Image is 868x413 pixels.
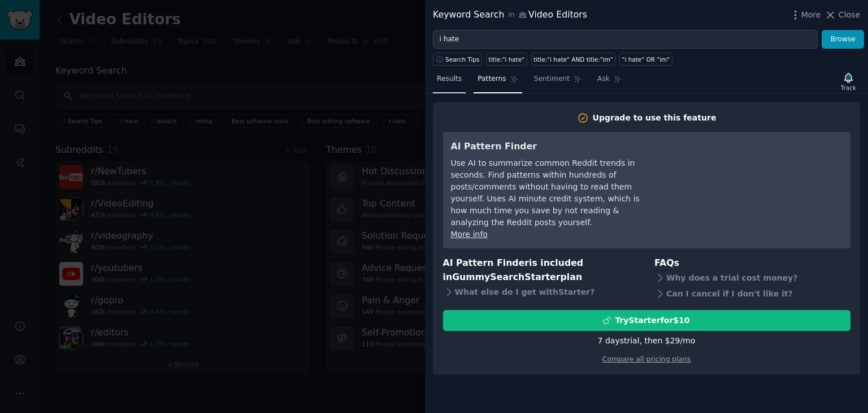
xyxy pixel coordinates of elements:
[593,70,626,93] a: Ask
[531,53,615,66] a: title:"i hate" AND title:"im"
[841,84,856,92] div: Track
[433,70,466,93] a: Results
[451,157,657,229] div: Use AI to summarize common Reddit trends in seconds. Find patterns within hundreds of posts/comme...
[489,55,525,63] div: title:"i hate"
[801,9,821,21] span: More
[530,70,585,93] a: Sentiment
[486,53,527,66] a: title:"i hate"
[824,9,860,21] button: Close
[602,355,691,363] a: Compare all pricing plans
[534,74,570,84] span: Sentiment
[598,335,696,347] div: 7 days trial, then $ 29 /mo
[445,55,480,63] span: Search Tips
[837,70,860,93] button: Track
[619,53,672,66] a: "i hate" OR "im"
[443,256,639,284] h3: AI Pattern Finder is included in plan
[822,30,864,49] button: Browse
[597,74,610,84] span: Ask
[452,272,560,282] span: GummySearch Starter
[451,230,488,239] a: More info
[839,9,860,21] span: Close
[508,10,514,20] span: in
[673,140,843,225] iframe: YouTube video player
[433,30,818,49] input: Try a keyword related to your business
[789,9,821,21] button: More
[622,55,670,63] div: "i hate" OR "im"
[443,284,639,300] div: What else do I get with Starter ?
[654,256,850,270] h3: FAQs
[433,8,587,22] div: Keyword Search Video Editors
[433,53,482,66] button: Search Tips
[593,112,717,124] div: Upgrade to use this feature
[654,270,850,286] div: Why does a trial cost money?
[533,55,613,63] div: title:"i hate" AND title:"im"
[437,74,462,84] span: Results
[451,140,657,154] h3: AI Pattern Finder
[478,74,506,84] span: Patterns
[615,315,689,326] div: Try Starter for $10
[443,310,850,331] button: TryStarterfor$10
[474,70,522,93] a: Patterns
[654,286,850,302] div: Can I cancel if I don't like it?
